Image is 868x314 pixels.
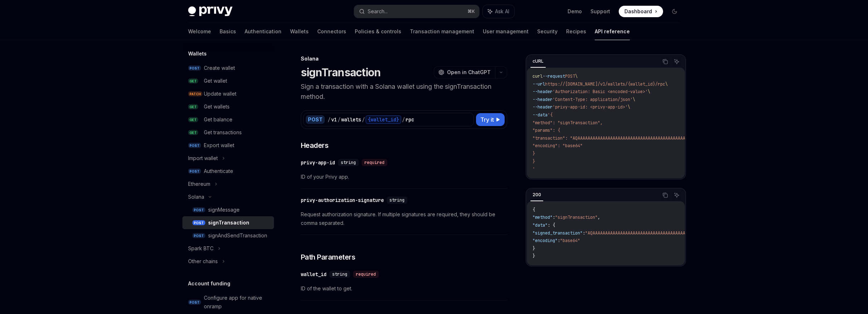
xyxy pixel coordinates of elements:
span: } [533,159,535,164]
span: Path Parameters [301,252,355,262]
span: string [332,271,347,277]
div: Configure app for native onramp [204,294,270,311]
div: signMessage [208,206,240,214]
div: / [338,116,340,123]
span: \ [628,104,630,110]
span: POST [188,169,201,174]
span: ID of your Privy app. [301,173,507,181]
div: signAndSendTransaction [208,231,267,240]
button: Copy the contents from the code block [661,190,670,200]
button: Ask AI [672,57,681,66]
span: \ [648,89,650,95]
span: 'privy-app-id: <privy-app-id>' [553,104,628,110]
a: Connectors [317,23,346,40]
a: POSTsignTransaction [182,216,274,229]
div: POST [306,115,325,124]
span: POST [565,73,575,79]
div: Get balance [204,115,232,124]
div: rpc [406,116,414,123]
span: POST [188,143,201,148]
span: GET [188,130,198,135]
span: } [533,151,535,156]
div: / [328,116,330,123]
a: GETGet wallets [182,100,274,113]
div: v1 [331,116,337,123]
button: Try it [476,113,505,126]
span: "signTransaction" [555,214,598,220]
a: POSTConfigure app for native onramp [182,291,274,313]
span: string [341,160,356,165]
button: Open in ChatGPT [434,66,495,78]
span: "base64" [560,238,580,243]
div: / [362,116,365,123]
a: Wallets [290,23,309,40]
span: Headers [301,140,329,150]
span: POST [188,300,201,305]
button: Toggle dark mode [669,6,680,17]
span: --header [533,97,553,102]
div: Get wallet [204,77,227,85]
span: POST [188,66,201,71]
span: "method": "signTransaction", [533,120,603,126]
h5: Account funding [188,279,230,288]
span: "encoding": "base64" [533,143,583,149]
span: --header [533,104,553,110]
a: GETGet balance [182,113,274,126]
a: PATCHUpdate wallet [182,87,274,100]
span: ⌘ K [467,9,475,14]
button: Copy the contents from the code block [661,57,670,66]
div: Spark BTC [188,244,214,253]
a: Security [537,23,558,40]
div: Get wallets [204,102,230,111]
span: GET [188,78,198,84]
a: POSTsignAndSendTransaction [182,229,274,242]
a: POSTsignMessage [182,203,274,216]
a: POSTAuthenticate [182,165,274,178]
div: wallet_id [301,271,327,278]
h5: Wallets [188,49,207,58]
div: Get transactions [204,128,242,137]
div: {wallet_id} [366,115,401,124]
div: required [353,271,379,278]
a: Support [590,8,610,15]
a: Welcome [188,23,211,40]
h1: signTransaction [301,66,381,79]
div: / [402,116,405,123]
a: User management [483,23,529,40]
span: 'Authorization: Basic <encoded-value>' [553,89,648,95]
span: --header [533,89,553,95]
span: , [598,214,600,220]
div: Search... [368,7,388,16]
span: --request [543,73,565,79]
span: POST [192,207,205,213]
span: Try it [480,115,494,124]
button: Search...⌘K [354,5,479,18]
div: cURL [530,57,546,66]
span: "signed_transaction" [533,230,583,236]
span: "method" [533,214,553,220]
a: GETGet transactions [182,126,274,139]
a: Basics [220,23,236,40]
span: POST [192,233,205,238]
span: \ [633,97,635,102]
span: "encoding" [533,238,558,243]
span: Dashboard [624,8,652,15]
span: { [533,207,535,213]
span: '{ [548,112,553,118]
span: } [533,246,535,251]
a: Authentication [245,23,281,40]
div: required [362,159,387,166]
span: --url [533,81,545,87]
span: \ [665,81,668,87]
span: Request authorization signature. If multiple signatures are required, they should be comma separa... [301,210,507,227]
img: dark logo [188,6,232,16]
span: ID of the wallet to get. [301,284,507,293]
a: Policies & controls [355,23,401,40]
button: Ask AI [483,5,514,18]
span: } [533,253,535,259]
span: curl [533,73,543,79]
div: 200 [530,190,543,199]
div: privy-app-id [301,159,335,166]
a: API reference [595,23,630,40]
span: \ [575,73,578,79]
